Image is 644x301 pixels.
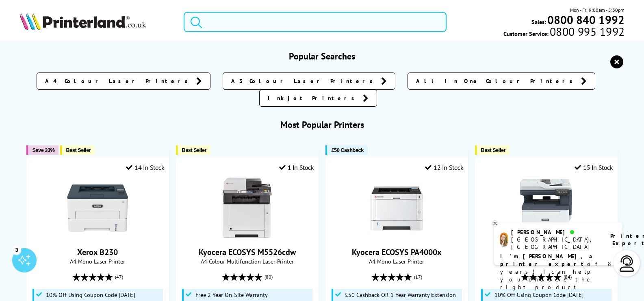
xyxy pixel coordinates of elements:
[494,292,583,298] span: 10% Off Using Coupon Code [DATE]
[549,28,624,35] span: 0800 995 1992
[67,232,128,240] a: Xerox B230
[12,245,21,254] div: 3
[366,178,427,239] img: Kyocera ECOSYS PA4000x
[479,257,613,265] span: A4 Colour Multifunction Laser Printer
[516,178,577,239] img: Xerox C325
[475,145,510,155] button: Best Seller
[126,163,164,171] div: 14 In Stock
[115,269,123,285] span: (47)
[325,145,367,155] button: £50 Cashback
[180,257,314,265] span: A4 Colour Multifunction Laser Printer
[570,6,624,14] span: Mon - Fri 9:00am - 5:30pm
[199,247,296,257] a: Kyocera ECOSYS M5526cdw
[223,73,395,90] a: A3 Colour Laser Printers
[500,253,616,291] p: of 8 years! I can help you choose the right product
[408,73,595,90] a: All In One Colour Printers
[32,147,54,153] span: Save 33%
[20,12,174,32] a: Printerland Logo
[345,292,456,298] span: £50 Cashback OR 1 Year Warranty Extension
[547,12,624,27] b: 0800 840 1992
[20,119,625,130] h3: Most Popular Printers
[182,147,206,153] span: Best Seller
[481,147,505,153] span: Best Seller
[60,145,95,155] button: Best Seller
[414,269,422,285] span: (17)
[20,51,625,62] h3: Popular Searches
[366,232,427,240] a: Kyocera ECOSYS PA4000x
[26,145,59,155] button: Save 33%
[352,247,442,257] a: Kyocera ECOSYS PA4000x
[231,77,377,85] span: A3 Colour Laser Printers
[500,253,595,268] b: I'm [PERSON_NAME], a printer expert
[77,247,118,257] a: Xerox B230
[511,228,600,236] div: [PERSON_NAME]
[425,163,463,171] div: 12 In Stock
[503,28,624,37] span: Customer Service:
[31,257,164,265] span: A4 Mono Laser Printer
[184,12,447,32] input: Search product or brand
[511,236,600,250] div: [GEOGRAPHIC_DATA], [GEOGRAPHIC_DATA]
[217,178,278,239] img: Kyocera ECOSYS M5526cdw
[176,145,210,155] button: Best Seller
[575,163,613,171] div: 15 In Stock
[546,16,624,24] a: 0800 840 1992
[416,77,577,85] span: All In One Colour Printers
[500,233,508,247] img: amy-livechat.png
[259,90,377,107] a: Inkjet Printers
[279,163,314,171] div: 1 In Stock
[195,292,268,298] span: Free 2 Year On-Site Warranty
[265,269,273,285] span: (80)
[217,232,278,240] a: Kyocera ECOSYS M5526cdw
[20,12,146,30] img: Printerland Logo
[46,292,135,298] span: 10% Off Using Coupon Code [DATE]
[531,18,546,26] span: Sales:
[330,257,463,265] span: A4 Mono Laser Printer
[619,255,635,272] img: user-headset-light.svg
[268,94,359,102] span: Inkjet Printers
[37,73,210,90] a: A4 Colour Laser Printers
[67,178,128,239] img: Xerox B230
[45,77,192,85] span: A4 Colour Laser Printers
[331,147,363,153] span: £50 Cashback
[66,147,91,153] span: Best Seller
